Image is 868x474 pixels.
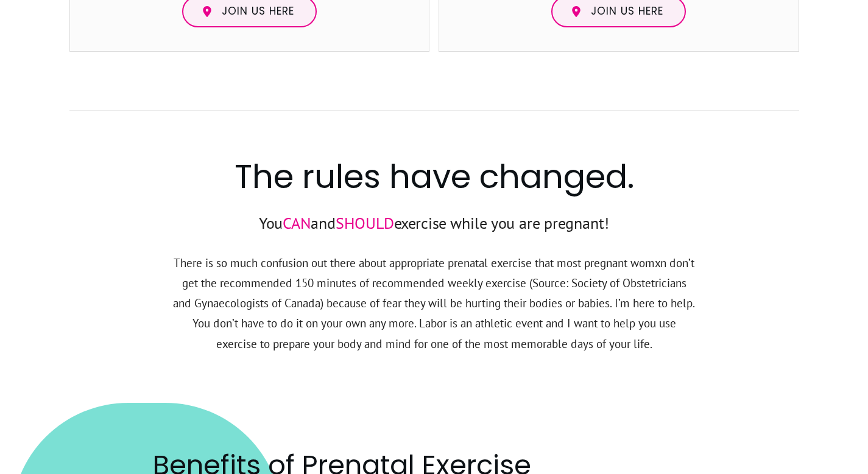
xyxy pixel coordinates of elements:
h2: The rules have changed. [69,154,799,209]
span: Join us here [222,5,294,18]
p: You and exercise while you are pregnant! [69,209,799,252]
span: Join us here [591,5,663,18]
span: SHOULD [336,213,394,233]
span: CAN [283,213,311,233]
p: There is so much confusion out there about appropriate prenatal exercise that most pregnant womxn... [172,253,696,369]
